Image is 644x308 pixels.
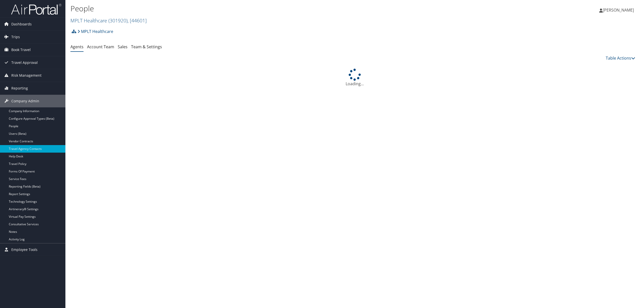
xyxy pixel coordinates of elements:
span: ( 301920 ) [108,17,128,24]
a: Account Team [87,44,114,50]
span: Company Admin [11,95,39,107]
a: MPLT Healthcare [77,26,113,36]
a: Sales [118,44,128,50]
span: Reporting [11,82,28,95]
img: airportal-logo.png [11,3,61,15]
a: [PERSON_NAME] [599,3,639,18]
span: Travel Approval [11,56,38,69]
span: Employee Tools [11,243,37,256]
div: Loading... [70,69,639,87]
span: Trips [11,31,20,43]
span: Book Travel [11,43,31,56]
h1: People [70,3,450,14]
span: Dashboards [11,18,32,30]
a: Agents [70,44,84,50]
span: Risk Management [11,69,42,82]
a: MPLT Healthcare [70,17,147,24]
span: , [ 44601 ] [128,17,147,24]
a: Table Actions [606,55,635,61]
a: Team & Settings [131,44,162,50]
span: [PERSON_NAME] [603,7,634,13]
